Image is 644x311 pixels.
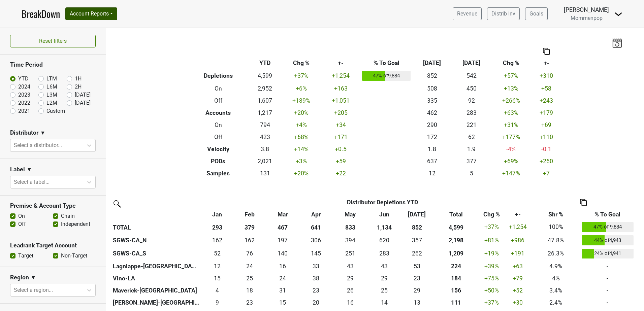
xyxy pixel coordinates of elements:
[400,297,433,309] td: 12.6
[10,166,25,173] h3: Label
[543,48,550,55] img: Copy to clipboard
[332,272,368,284] td: 29.45
[433,272,479,284] th: 183.649
[248,107,281,119] td: 1,217
[111,284,201,297] th: Maverick-[GEOGRAPHIC_DATA]
[188,82,249,95] th: On
[266,247,300,261] td: 140.239
[400,220,433,234] th: 852
[400,284,433,297] td: 28.833
[300,234,332,247] td: 305.584
[531,155,562,167] td: +260
[491,119,530,131] td: +31 %
[202,286,232,295] div: 4
[248,131,281,143] td: 423
[75,75,82,83] label: 1H
[531,95,562,107] td: +243
[532,272,580,284] td: 4%
[18,220,26,228] label: Off
[479,247,504,261] td: +19 %
[266,234,300,247] td: 197.218
[434,298,477,307] div: 111
[282,95,321,107] td: +189 %
[202,236,232,245] div: 162
[332,284,368,297] td: 25.949
[201,208,233,220] th: Jan: activate to sort column ascending
[235,274,264,283] div: 25
[614,10,622,18] img: Dropdown Menu
[233,260,266,272] td: 23.598
[10,202,96,209] h3: Premise & Account Type
[321,155,360,167] td: +59
[235,236,264,245] div: 162
[248,95,281,107] td: 1,607
[580,208,635,220] th: % To Goal: activate to sort column ascending
[201,297,233,309] td: 9.439
[531,69,562,82] td: +310
[532,220,580,234] td: 100%
[40,129,45,137] span: ▼
[479,260,504,272] td: +39 %
[235,286,264,295] div: 18
[402,262,431,271] div: 53
[201,260,233,272] td: 11.75
[452,167,491,179] td: 5
[31,274,36,282] span: ▼
[491,69,530,82] td: +57 %
[434,286,477,295] div: 156
[506,249,530,258] div: +191
[202,262,232,271] div: 12
[188,131,249,143] th: Off
[321,82,360,95] td: +163
[368,234,400,247] td: 619.672
[233,196,532,208] th: Distributor Depletions YTD
[300,272,332,284] td: 38.391
[525,7,548,20] a: Goals
[248,119,281,131] td: 794
[531,82,562,95] td: +58
[188,155,249,167] th: PODs
[368,260,400,272] td: 43.351
[300,297,332,309] td: 19.932
[235,262,264,271] div: 24
[61,212,75,220] label: Chain
[580,297,635,309] td: -
[452,155,491,167] td: 377
[188,143,249,155] th: Velocity
[321,107,360,119] td: +205
[22,7,60,21] a: BreakDown
[509,223,527,230] span: +1,254
[233,220,266,234] th: 379
[235,249,264,258] div: 76
[491,107,530,119] td: +63 %
[368,247,400,261] td: 282.533
[402,236,431,245] div: 357
[267,262,298,271] div: 16
[233,297,266,309] td: 23.466
[188,167,249,179] th: Samples
[368,272,400,284] td: 28.813
[334,249,366,258] div: 251
[434,262,477,271] div: 224
[370,286,399,295] div: 25
[531,119,562,131] td: +69
[300,220,332,234] th: 641
[479,297,504,309] td: +37 %
[267,298,298,307] div: 15
[321,167,360,179] td: +22
[612,38,622,47] img: last_updated_date
[321,119,360,131] td: +34
[433,208,479,220] th: Total: activate to sort column ascending
[282,119,321,131] td: +4 %
[267,249,298,258] div: 140
[235,298,264,307] div: 23
[412,167,452,179] td: 12
[233,234,266,247] td: 162.347
[332,220,368,234] th: 833
[532,208,580,220] th: Shr %: activate to sort column ascending
[248,57,281,69] th: YTD
[531,57,562,69] th: +-
[282,69,321,82] td: +37 %
[332,247,368,261] td: 250.863
[370,262,399,271] div: 43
